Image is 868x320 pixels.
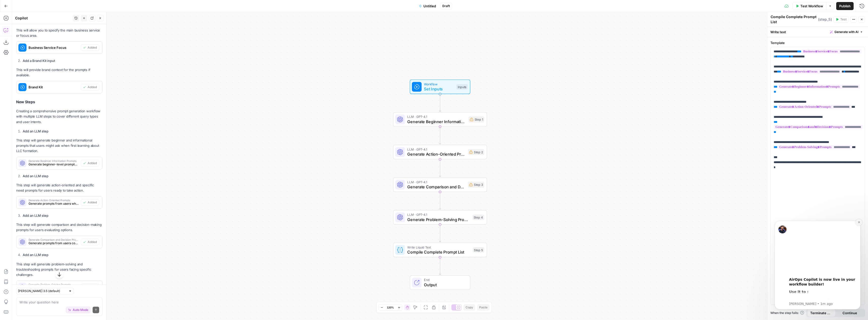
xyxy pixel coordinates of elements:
input: Claude Sonnet 3.5 (default) [18,289,66,294]
span: Test Workflow [800,4,823,9]
div: EndOutput [393,275,487,290]
span: LLM · GPT-4.1 [407,147,465,152]
span: Added [88,85,97,89]
button: Publish [836,2,854,10]
p: This will allow you to specify the main business service or focus area. [16,28,102,38]
a: When the step fails: [770,311,804,315]
strong: Add an LLM step [23,214,48,218]
span: Workflow [424,82,454,86]
span: Generate prompts from users comparing options and making decisions [29,241,79,245]
span: Paste [479,305,487,310]
span: Publish [839,4,851,9]
span: Generate Problem-Solving Prompts [407,217,470,223]
strong: Add an LLM step [23,174,48,178]
span: Added [88,240,97,244]
strong: Add an LLM step [23,253,48,257]
button: Generate with AI [828,29,865,35]
button: Untitled [416,2,439,10]
span: Write Liquid Text [407,245,470,250]
div: LLM · GPT-4.1Generate Comparison and Decision PromptsStep 3 [393,177,487,192]
strong: Add an LLM step [23,129,48,133]
g: Edge from step_4 to step_5 [439,225,441,242]
textarea: Compile Complete Prompt List [771,14,817,24]
p: Creating a comprehensive prompt generation workflow with multiple LLM steps to cover different qu... [16,109,102,124]
p: This step will generate beginner and informational prompts that users might ask when first learni... [16,138,102,154]
span: Set Inputs [424,86,454,92]
div: LLM · GPT-4.1Generate Problem-Solving PromptsStep 4 [393,210,487,225]
span: Copy [466,305,473,310]
button: Added [81,160,99,166]
div: Inputs [456,84,468,90]
button: Added [81,44,99,51]
button: Auto Mode [66,307,91,313]
div: Step 5 [473,247,484,253]
div: Step 3 [468,182,484,188]
span: Continue [843,310,857,315]
span: LLM · GPT-4.1 [407,114,466,119]
div: WorkflowSet InputsInputs [393,80,487,94]
span: Generate Beginner Information Prompts [29,160,79,162]
g: Edge from step_1 to step_2 [439,127,441,144]
g: Edge from step_2 to step_3 [439,159,441,177]
p: This step will generate problem-solving and troubleshooting prompts for users facing specific cha... [16,262,102,277]
div: Step 4 [472,215,484,220]
button: Added [81,283,99,290]
label: Template [770,40,865,45]
p: This step will generate action-oriented and specific need prompts for users ready to take action. [16,183,102,193]
div: Write text [767,27,868,37]
h3: New Steps [16,99,102,105]
g: Edge from start to step_1 [439,94,441,112]
span: LLM · GPT-4.1 [407,212,470,217]
div: Write Liquid TextCompile Complete Prompt ListStep 5 [393,243,487,257]
span: Generate with AI [834,30,858,34]
span: 120% [387,305,394,309]
span: Generate beginner-level prompts that users might ask when first learning about LLC formation [29,162,79,167]
span: Generate Problem-Solving Prompts [29,283,79,286]
div: Copilot [15,16,71,21]
div: Step 1 [469,116,484,122]
span: Generate prompts from users who are ready to take action or have specific needs [29,201,79,206]
g: Edge from step_3 to step_4 [439,192,441,209]
strong: Add a Brand Kit input [23,59,55,63]
span: Terminate Workflow [810,310,833,315]
span: Draft [442,4,450,8]
button: Copy [464,304,475,311]
span: ( step_5 ) [818,17,832,22]
button: Added [81,239,99,245]
span: Untitled [423,4,436,9]
span: Generate Beginner Information Prompts [407,119,466,125]
span: Generate Comparison and Decision Prompts [407,184,465,190]
span: Brand Kit [29,85,79,90]
span: LLM · GPT-4.1 [407,180,465,184]
div: Step 2 [468,149,484,155]
span: Generate Comparison and Decision Prompts [29,238,79,241]
span: Test [840,17,847,22]
div: LLM · GPT-4.1Generate Action-Oriented PromptsStep 2 [393,145,487,159]
div: LLM · GPT-4.1Generate Beginner Information PromptsStep 1 [393,112,487,127]
button: Test Workflow [793,2,826,10]
g: Edge from step_5 to end [439,257,441,275]
span: Output [424,282,465,288]
span: Generate Action-Oriented Prompts [407,151,465,157]
span: Generate Action-Oriented Prompts [29,199,79,201]
span: Added [88,161,97,165]
span: End [424,277,465,282]
span: Added [88,200,97,205]
span: Auto Mode [73,308,88,312]
span: Business Service Focus [29,45,79,50]
iframe: Intercom notifications message [767,216,868,312]
span: Compile Complete Prompt List [407,249,470,255]
span: Added [88,45,97,50]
